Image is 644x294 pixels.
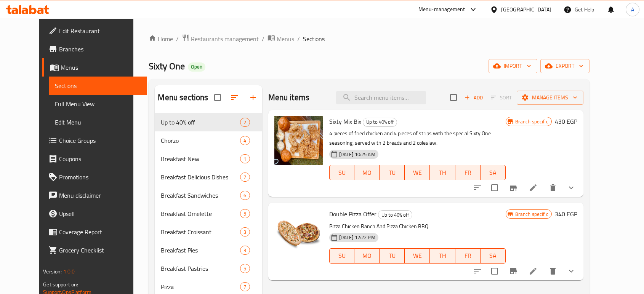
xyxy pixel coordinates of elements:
span: Breakfast Delicious Dishes [161,173,240,182]
span: FR [458,250,477,261]
button: WE [405,248,430,264]
div: Pizza [161,282,240,291]
p: 4 pieces of fried chicken and 4 pieces of strips with the special Sixty One seasoning, served wit... [329,129,506,148]
div: Chorzo4 [155,131,262,150]
a: Home [149,34,173,43]
a: Edit Restaurant [42,22,147,40]
a: Restaurants management [182,34,259,44]
button: TU [380,248,405,264]
span: Breakfast Omelette [161,209,240,218]
span: Select all sections [210,89,226,105]
span: Breakfast Pies [161,246,240,255]
span: Sections [55,81,141,90]
span: Manage items [523,93,577,102]
button: show more [562,262,580,280]
svg: Show Choices [567,183,576,192]
span: Version: [43,267,62,276]
span: WE [408,167,427,178]
li: / [262,34,264,43]
span: export [546,61,583,71]
span: MO [357,167,376,178]
span: Coverage Report [59,227,141,236]
div: items [240,209,250,218]
div: Breakfast Croissant3 [155,223,262,241]
div: items [240,282,250,291]
span: Breakfast Pastries [161,264,240,273]
span: Double Pizza Offer [329,208,376,220]
div: [GEOGRAPHIC_DATA] [501,5,551,14]
span: 5 [240,265,249,272]
span: SU [333,250,352,261]
button: import [489,59,537,73]
button: Branch-specific-item [504,179,522,197]
span: Add [463,93,484,102]
button: FR [455,165,481,180]
button: sort-choices [468,179,487,197]
a: Branches [42,40,147,58]
span: Choice Groups [59,136,141,145]
a: Edit Menu [49,113,147,131]
div: Up to 40% off2 [155,113,262,131]
span: Select section first [486,92,517,104]
span: Sort sections [226,88,244,107]
button: MO [354,165,380,180]
span: [DATE] 12:22 PM [336,234,378,241]
h6: 430 EGP [555,116,577,127]
span: WE [408,250,427,261]
div: items [240,154,250,163]
img: Sixty Mix Bix [274,116,323,165]
a: Coupons [42,150,147,168]
a: Sections [49,77,147,95]
div: items [240,246,250,255]
span: Up to 40% off [363,118,397,126]
div: Up to 40% off [363,118,397,127]
h6: 340 EGP [555,209,577,219]
span: 5 [240,210,249,217]
span: Menus [61,63,141,72]
span: 1.0.0 [63,267,75,276]
a: Edit menu item [529,183,538,192]
span: Branches [59,45,141,54]
span: 7 [240,174,249,181]
a: Edit menu item [529,267,538,276]
div: items [240,173,250,182]
div: items [240,227,250,236]
span: Select to update [487,263,503,279]
span: Grocery Checklist [59,246,141,255]
div: Breakfast New [161,154,240,163]
input: search [336,91,426,104]
button: SA [481,165,506,180]
span: Select section [445,89,461,105]
span: Chorzo [161,136,240,145]
span: Restaurants management [191,34,259,43]
span: Sections [303,34,325,43]
a: Upsell [42,205,147,223]
a: Coverage Report [42,223,147,241]
span: Sixty One [149,58,185,75]
span: Up to 40% off [378,211,412,219]
button: MO [354,248,380,264]
li: / [297,34,300,43]
img: Double Pizza Offer [274,209,323,257]
span: Menu disclaimer [59,191,141,200]
span: Full Menu View [55,99,141,109]
div: items [240,191,250,200]
span: Get support on: [43,280,78,289]
button: WE [405,165,430,180]
span: MO [357,250,376,261]
span: 2 [240,119,249,126]
span: Open [188,64,205,70]
div: Breakfast New1 [155,150,262,168]
span: 4 [240,137,249,144]
span: 7 [240,283,249,291]
span: 3 [240,247,249,254]
h2: Menu items [268,92,310,103]
span: SA [484,167,503,178]
button: sort-choices [468,262,487,280]
span: Add item [461,92,486,104]
button: show more [562,179,580,197]
span: Sixty Mix Bix [329,116,361,127]
div: Open [188,62,205,72]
